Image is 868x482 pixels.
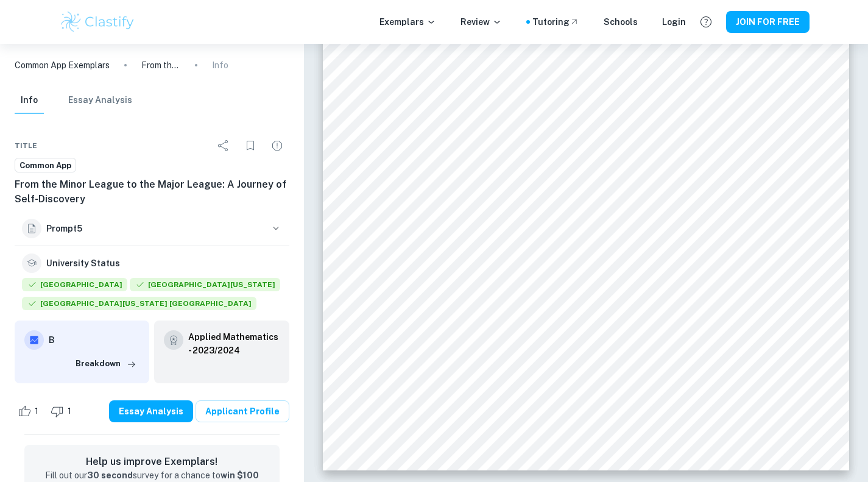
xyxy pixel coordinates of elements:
[15,140,37,151] span: Title
[22,278,127,294] div: Accepted: Boise State University
[604,15,638,29] a: Schools
[212,58,228,72] p: Info
[130,278,280,291] span: [GEOGRAPHIC_DATA][US_STATE]
[726,11,810,33] button: JOIN FOR FREE
[22,297,256,310] span: [GEOGRAPHIC_DATA][US_STATE] [GEOGRAPHIC_DATA]
[87,470,133,480] strong: 30 second
[22,297,256,313] div: Accepted: University of Maryland Baltimore County
[532,15,579,29] a: Tutoring
[15,58,110,72] a: Common App Exemplars
[15,211,289,246] button: Prompt5
[211,133,236,158] div: Share
[34,455,270,469] h6: Help us improve Exemplars!
[48,402,78,421] div: Dislike
[46,222,265,235] h6: Prompt 5
[15,160,76,172] span: Common App
[46,257,120,270] h6: University Status
[221,470,259,480] strong: win $100
[49,333,139,347] h6: B
[188,330,279,357] a: Applied Mathematics - 2023/2024
[196,400,289,422] a: Applicant Profile
[265,133,289,158] div: Report issue
[72,355,139,373] button: Breakdown
[130,278,280,294] div: Accepted: Millersville University of Pennsylvania
[22,278,127,291] span: [GEOGRAPHIC_DATA]
[662,15,686,29] a: Login
[68,87,132,114] button: Essay Analysis
[15,177,289,207] h6: From the Minor League to the Major League: A Journey of Self-Discovery
[28,405,45,417] span: 1
[460,15,502,29] p: Review
[696,12,716,32] button: Help and Feedback
[379,15,436,29] p: Exemplars
[109,400,193,422] button: Essay Analysis
[61,405,78,417] span: 1
[15,158,76,173] a: Common App
[15,87,44,114] button: Info
[238,133,263,158] div: Bookmark
[15,402,45,421] div: Like
[59,10,136,34] img: Clastify logo
[141,58,180,72] p: From the Minor League to the Major League: A Journey of Self-Discovery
